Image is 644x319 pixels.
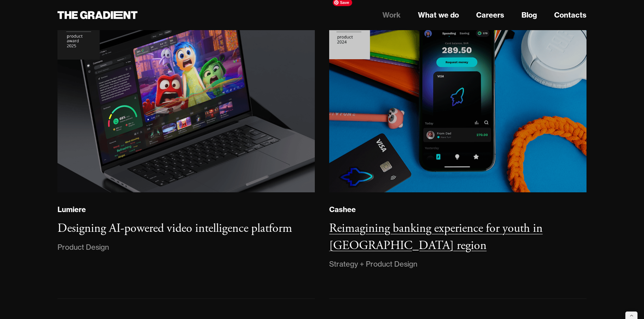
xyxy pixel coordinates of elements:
[57,205,86,214] div: Lumiere
[476,10,504,20] a: Careers
[329,258,417,270] div: Strategy + Product Design
[521,10,537,20] a: Blog
[57,241,109,253] div: Product Design
[329,205,356,214] div: Cashee
[57,221,292,236] h3: Designing AI-powered video intelligence platform
[382,10,401,20] a: Work
[418,10,459,20] a: What we do
[554,10,586,20] a: Contacts
[329,221,543,253] h3: Reimagining banking experience for youth in [GEOGRAPHIC_DATA] region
